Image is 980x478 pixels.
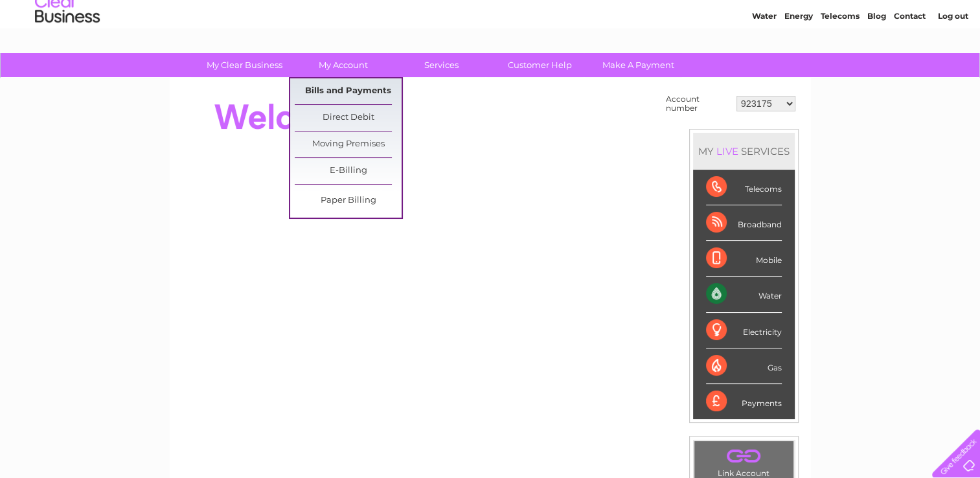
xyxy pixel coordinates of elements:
[295,78,402,104] a: Bills and Payments
[486,53,593,77] a: Customer Help
[698,444,790,467] a: .
[706,277,782,312] div: Water
[295,188,402,214] a: Paper Billing
[714,145,741,157] div: LIVE
[585,53,692,77] a: Make A Payment
[693,133,795,170] div: MY SERVICES
[706,205,782,241] div: Broadband
[736,6,825,23] a: 0333 014 3131
[821,55,860,65] a: Telecoms
[663,91,733,116] td: Account number
[784,55,813,65] a: Energy
[185,7,797,63] div: Clear Business is a trading name of Verastar Limited (registered in [GEOGRAPHIC_DATA] No. 3667643...
[706,241,782,277] div: Mobile
[295,158,402,184] a: E-Billing
[191,53,298,77] a: My Clear Business
[295,131,402,157] a: Moving Premises
[894,55,926,65] a: Contact
[706,313,782,348] div: Electricity
[937,55,968,65] a: Log out
[295,105,402,131] a: Direct Debit
[706,348,782,384] div: Gas
[706,384,782,419] div: Payments
[752,55,777,65] a: Water
[290,53,396,77] a: My Account
[706,170,782,205] div: Telecoms
[867,55,886,65] a: Blog
[34,34,100,73] img: logo.png
[388,53,495,77] a: Services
